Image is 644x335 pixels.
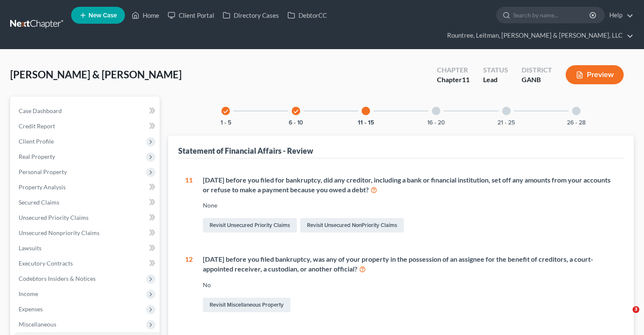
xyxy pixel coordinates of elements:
[522,75,552,85] div: GANB
[19,122,55,130] span: Credit Report
[203,175,617,195] div: [DATE] before you filed for bankruptcy, did any creditor, including a bank or financial instituti...
[293,108,299,114] i: check
[12,180,160,195] a: Property Analysis
[203,218,297,233] a: Revisit Unsecured Priority Claims
[483,75,508,85] div: Lead
[19,153,55,160] span: Real Property
[19,214,88,221] span: Unsecured Priority Claims
[203,281,617,289] div: No
[12,195,160,210] a: Secured Claims
[19,260,73,267] span: Executory Contracts
[203,255,617,274] div: [DATE] before you filed bankruptcy, was any of your property in the possession of an assignee for...
[498,120,515,126] button: 21 - 25
[437,75,470,85] div: Chapter
[19,275,96,282] span: Codebtors Insiders & Notices
[19,305,43,313] span: Expenses
[19,168,67,175] span: Personal Property
[19,321,56,328] span: Miscellaneous
[163,8,218,23] a: Client Portal
[443,28,633,43] a: Rountree, Leitman, [PERSON_NAME] & [PERSON_NAME], LLC
[283,8,331,23] a: DebtorCC
[221,120,231,126] button: 1 - 5
[19,290,38,297] span: Income
[19,229,100,236] span: Unsecured Nonpriority Claims
[127,8,163,23] a: Home
[289,120,303,126] button: 6 - 10
[203,201,617,210] div: None
[615,306,636,327] iframe: Intercom live chat
[358,120,374,126] button: 11 - 15
[566,65,624,84] button: Preview
[567,120,586,126] button: 26 - 28
[19,199,59,206] span: Secured Claims
[522,65,552,75] div: District
[12,241,160,256] a: Lawsuits
[12,225,160,241] a: Unsecured Nonpriority Claims
[10,68,182,80] span: [PERSON_NAME] & [PERSON_NAME]
[185,175,193,235] div: 11
[633,306,639,313] span: 3
[483,65,508,75] div: Status
[178,146,313,156] div: Statement of Financial Affairs - Review
[12,256,160,271] a: Executory Contracts
[88,12,117,19] span: New Case
[19,183,66,191] span: Property Analysis
[218,8,283,23] a: Directory Cases
[300,218,404,233] a: Revisit Unsecured NonPriority Claims
[19,244,41,252] span: Lawsuits
[513,7,591,23] input: Search by name...
[437,65,470,75] div: Chapter
[203,298,290,312] a: Revisit Miscellaneous Property
[462,75,470,83] span: 11
[12,210,160,225] a: Unsecured Priority Claims
[19,138,54,145] span: Client Profile
[12,119,160,134] a: Credit Report
[605,8,633,23] a: Help
[185,255,193,314] div: 12
[223,108,229,114] i: check
[12,103,160,119] a: Case Dashboard
[427,120,445,126] button: 16 - 20
[19,107,62,114] span: Case Dashboard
